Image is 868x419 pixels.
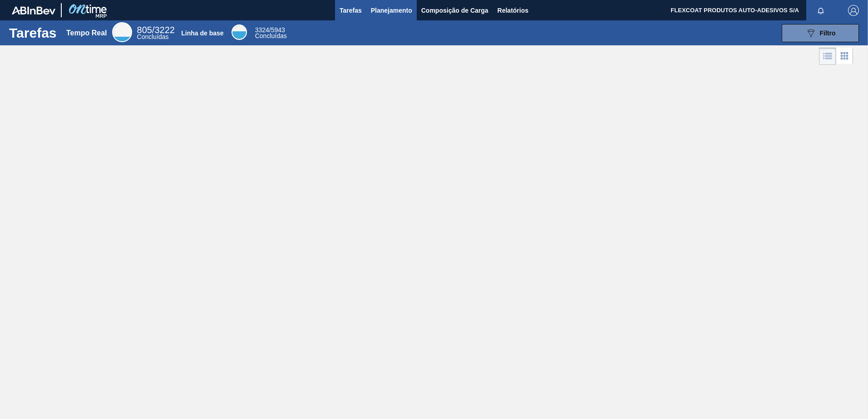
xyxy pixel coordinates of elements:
div: Tempo Real [66,29,107,37]
div: Base Line [232,24,247,40]
font: 5943 [271,26,285,34]
span: 3324 [255,26,269,34]
div: Linha de base [181,29,223,37]
div: Real Time [112,22,132,42]
div: Real Time [137,26,175,40]
div: Visão em Cards [836,48,853,65]
button: Filtro [782,24,859,42]
span: Concluídas [137,33,169,40]
img: TNhmsLtSVTkK8tSr43FrP2fwEKptu5GPRR3wAAAABJRU5ErkJggg== [12,6,55,15]
span: Filtro [820,29,836,37]
font: 3222 [154,25,175,35]
span: / [137,25,175,35]
span: Tarefas [340,5,362,16]
h1: Tarefas [9,28,57,38]
button: Notificações [806,4,835,17]
span: Relatórios [498,5,528,16]
span: Concluídas [255,32,287,39]
span: / [255,26,285,34]
div: Base Line [255,27,287,39]
div: Visão em Lista [819,48,836,65]
span: 805 [137,25,152,35]
img: Logout [848,5,859,16]
span: Composição de Carga [421,5,488,16]
span: Planejamento [371,5,412,16]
